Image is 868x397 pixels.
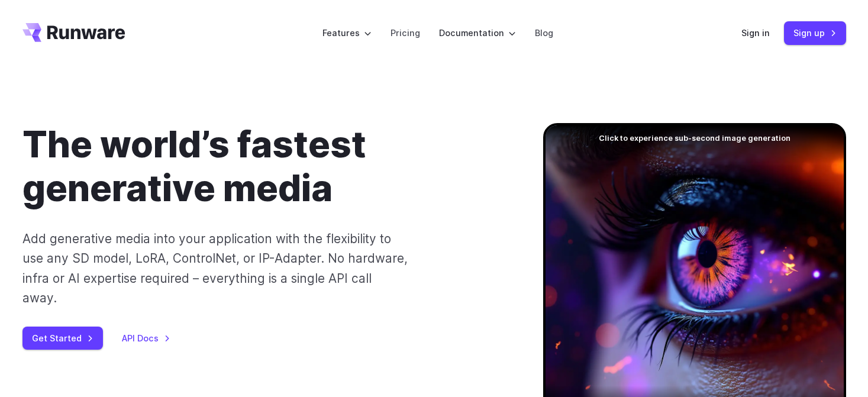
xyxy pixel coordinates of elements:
[741,26,770,40] a: Sign in
[22,23,125,42] a: Go to /
[391,26,420,40] a: Pricing
[22,327,103,350] a: Get Started
[122,331,170,345] a: API Docs
[22,123,505,210] h1: The world’s fastest generative media
[535,26,553,40] a: Blog
[22,229,409,308] p: Add generative media into your application with the flexibility to use any SD model, LoRA, Contro...
[784,21,846,44] a: Sign up
[439,26,516,40] label: Documentation
[322,26,372,40] label: Features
